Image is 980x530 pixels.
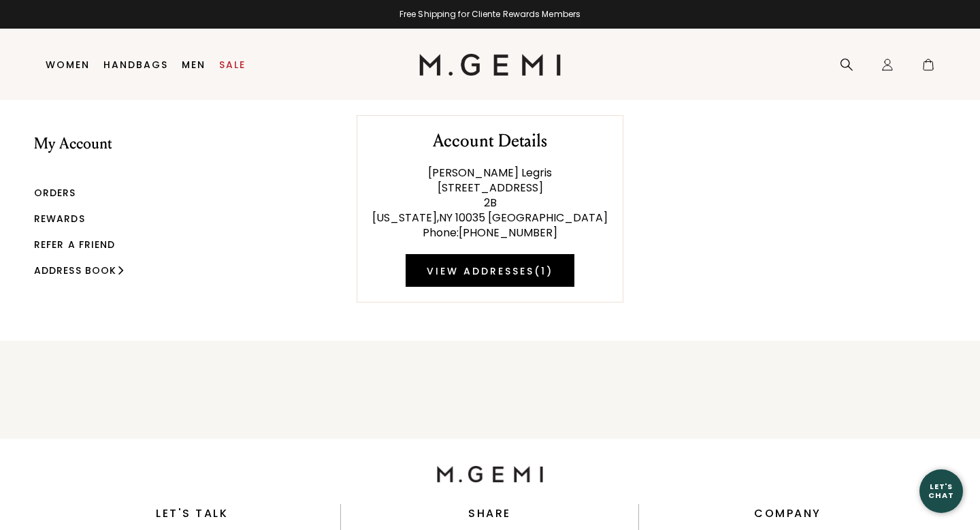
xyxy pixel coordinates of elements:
[34,135,129,187] li: My Account
[34,212,85,225] a: Rewards
[372,181,608,196] div: [STREET_ADDRESS]
[919,482,963,499] div: Let's Chat
[118,266,124,275] img: small chevron
[419,54,561,76] img: M.Gemi
[34,186,76,200] a: Orders
[34,264,116,277] a: Address Book
[406,254,574,287] a: View Addresses(1)
[372,225,608,240] div: Phone : [PHONE_NUMBER]
[103,59,168,70] a: Handbags
[46,59,90,70] a: Women
[372,196,608,211] div: 2B
[437,466,544,482] img: M.Gemi
[468,510,511,518] h3: Share
[219,59,246,70] a: Sale
[433,131,547,151] h2: Account Details
[754,510,821,518] h3: Company
[44,510,340,518] h3: Let's Talk
[372,211,608,225] div: [US_STATE] , NY 10035 [GEOGRAPHIC_DATA]
[372,166,608,181] div: [PERSON_NAME] Legris
[34,238,115,251] a: Refer a Friend
[182,59,206,70] a: Men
